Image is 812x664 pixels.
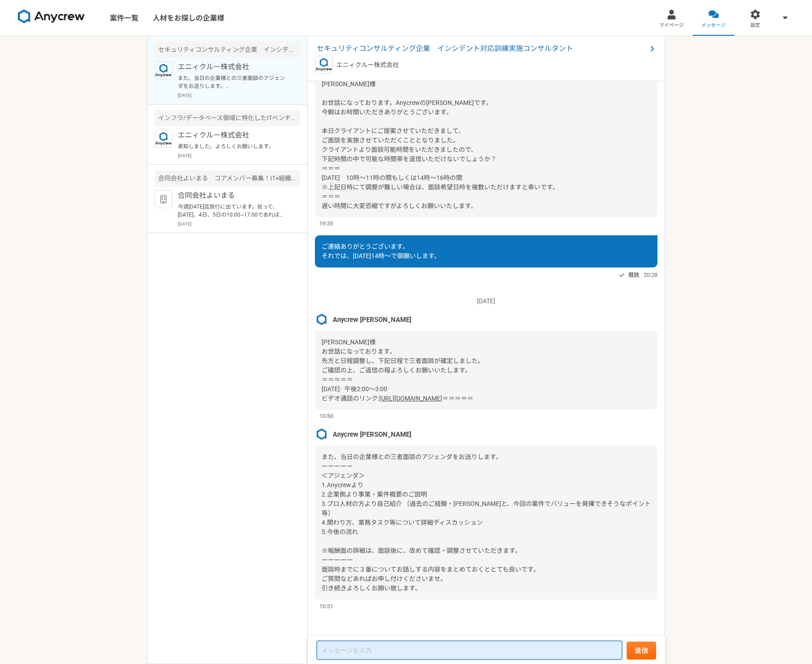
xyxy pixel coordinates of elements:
span: 20:28 [644,271,657,279]
span: [PERSON_NAME]様 お世話になっております。Anycrewの[PERSON_NAME]です。 今朝はお時間いただきありがとうございます。 本日クライアントにご提案させていただきまして、... [322,80,559,209]
span: [PERSON_NAME]様 お世話になっております。 先方と日程調整し、下記日程で三者面談が確定しました。 ご確認の上、ご返信の程よろしくお願いいたします。 ＝＝＝＝＝ [DATE] · 午後... [322,338,484,402]
p: [DATE] [178,152,300,159]
div: インフラ/データベース領域に特化したITベンチャー PM/PMO [155,110,300,126]
span: Anycrew [PERSON_NAME] [333,430,411,439]
div: セキュリティコンサルティング企業 インシデント対応訓練実施コンサルタント [155,42,300,58]
button: 送信 [627,642,656,660]
p: [DATE] [178,92,300,99]
img: %E3%82%B9%E3%82%AF%E3%83%AA%E3%83%BC%E3%83%B3%E3%82%B7%E3%83%A7%E3%83%83%E3%83%88_2025-08-07_21.4... [315,428,328,441]
img: logo_text_blue_01.png [155,130,172,148]
p: 承知しました。よろしくお願いします。 [178,142,288,150]
p: 合同会社よいまる [178,190,288,201]
p: エニィクルー株式会社 [178,62,288,72]
a: [URL][DOMAIN_NAME] [379,395,442,402]
p: [DATE] [178,221,300,227]
p: エニィクルー株式会社 [336,60,399,70]
p: [DATE] [315,297,657,306]
span: メッセージ [701,22,726,29]
p: エニィクルー株式会社 [178,130,288,141]
img: logo_text_blue_01.png [315,56,333,74]
span: Anycrew [PERSON_NAME] [333,315,411,325]
p: 今週[DATE]迄旅行に出ています。従って、[DATE]、4日、5日の10:00~17:00であれば、オンライン又は対面何でも大丈夫です。よろしくお願いします。 [178,203,288,219]
img: logo_text_blue_01.png [155,62,172,79]
span: また、当日の企業様との三者面談のアジェンダをお送りします。 ーーーーー ＜アジェンダ＞ 1.Anycrewより 2.企業側より事業・案件概要のご説明 3.プロ人材の方より自己紹介 （過去のご経験... [322,453,651,592]
span: 19:35 [319,219,333,228]
img: default_org_logo-42cde973f59100197ec2c8e796e4974ac8490bb5b08a0eb061ff975e4574aa76.png [155,190,172,208]
img: 8DqYSo04kwAAAAASUVORK5CYII= [18,9,85,24]
div: 合同会社よいまる コアメンバー募集！IT×組織改善×PMO [155,170,300,187]
span: ご連絡ありがとうございます。 それでは、[DATE]14時～で御願いします。 [322,243,440,259]
span: セキュリティコンサルティング企業 インシデント対応訓練実施コンサルタント [317,43,647,54]
p: また、当日の企業様との三者面談のアジェンダをお送りします。 ーーーーー ＜アジェンダ＞ 1.Anycrewより 2.企業側より事業・案件概要のご説明 3.プロ人材の方より自己紹介 （過去のご経験... [178,74,288,90]
span: 設定 [750,22,760,29]
span: マイページ [659,22,684,29]
img: %E3%82%B9%E3%82%AF%E3%83%AA%E3%83%BC%E3%83%B3%E3%82%B7%E3%83%A7%E3%83%83%E3%83%88_2025-08-07_21.4... [315,313,328,326]
span: 10:50 [319,412,333,420]
span: 10:51 [319,602,333,610]
span: ＝＝＝＝＝ [442,395,473,402]
span: 既読 [628,270,639,280]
